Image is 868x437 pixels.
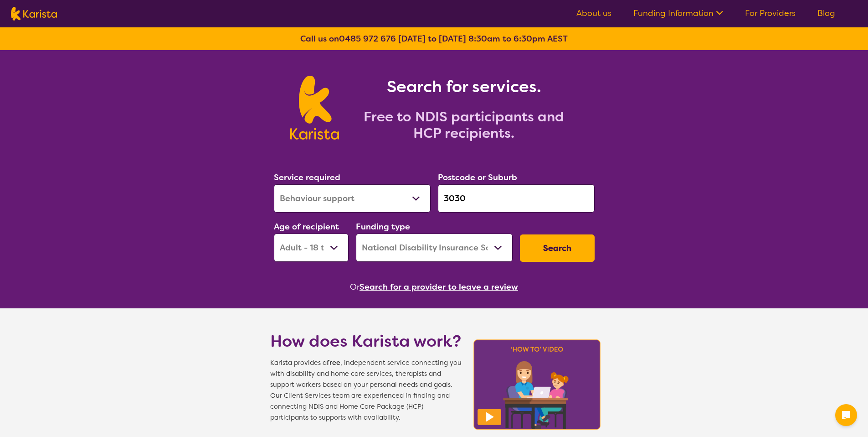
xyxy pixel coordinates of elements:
[360,280,518,294] button: Search for a provider to leave a review
[300,33,568,44] b: Call us on [DATE] to [DATE] 8:30am to 6:30pm AEST
[350,280,360,294] span: Or
[290,76,339,140] img: Karista logo
[350,109,578,141] h2: Free to NDIS participants and HCP recipients.
[339,33,396,44] a: 0485 972 676
[520,234,595,262] button: Search
[576,8,611,19] a: About us
[274,221,339,232] label: Age of recipient
[270,358,462,423] span: Karista provides a , independent service connecting you with disability and home care services, t...
[745,8,796,19] a: For Providers
[471,337,604,432] img: Karista video
[11,7,57,21] img: Karista logo
[356,221,410,232] label: Funding type
[274,172,340,183] label: Service required
[270,330,462,352] h1: How does Karista work?
[438,172,517,183] label: Postcode or Suburb
[817,8,835,19] a: Blog
[350,76,578,98] h1: Search for services.
[327,359,340,367] b: free
[633,8,723,19] a: Funding Information
[438,184,595,213] input: Type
